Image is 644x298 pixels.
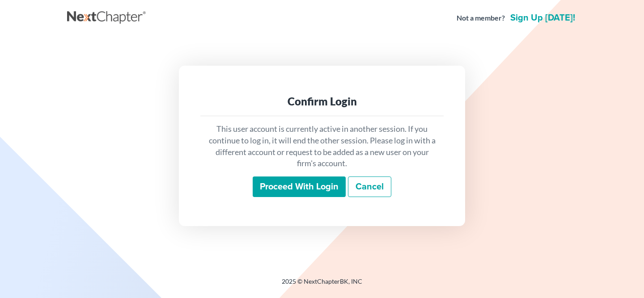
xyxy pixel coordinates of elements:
div: 2025 © NextChapterBK, INC [67,277,577,293]
div: Confirm Login [208,94,436,109]
p: This user account is currently active in another session. If you continue to log in, it will end ... [208,123,436,169]
strong: Not a member? [457,13,505,23]
a: Sign up [DATE]! [508,13,577,22]
a: Cancel [348,176,391,197]
input: Proceed with login [253,176,346,197]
